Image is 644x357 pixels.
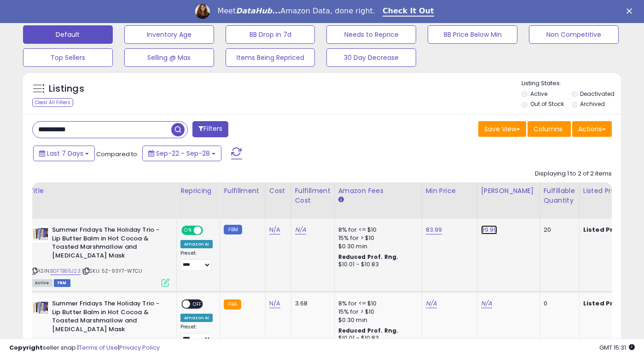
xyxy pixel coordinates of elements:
small: FBA [224,299,241,310]
img: 416wDVh8dKL._SL40_.jpg [31,226,50,242]
label: Active [530,90,547,98]
a: 83.99 [426,225,442,234]
span: All listings currently available for purchase on Amazon [31,279,52,287]
button: Last 7 Days [33,146,95,161]
b: Summer Fridays The Holiday Trio - Lip Butter Balm in Hot Cocoa & Toasted Marshmallow and [MEDICAL... [52,226,164,262]
button: BB Drop in 7d [226,25,315,44]
div: 0 [544,299,572,308]
button: Actions [572,121,612,137]
b: Listed Price: [583,225,625,234]
button: Sep-22 - Sep-28 [142,146,221,161]
a: N/A [481,299,492,308]
div: [PERSON_NAME] [481,186,536,196]
div: Fulfillment Cost [295,186,331,205]
a: Terms of Use [79,343,118,352]
a: 89.99 [481,225,498,234]
a: N/A [295,225,306,234]
button: Save View [478,121,526,137]
button: Non Competitive [529,25,619,44]
label: Archived [580,100,605,108]
div: Preset: [180,250,213,271]
b: Reduced Prof. Rng. [338,253,399,261]
div: 15% for > $10 [338,234,415,242]
img: 416wDVh8dKL._SL40_.jpg [31,299,50,316]
a: B0FTB55J23 [50,267,81,275]
div: $0.30 min [338,316,415,324]
div: Close [627,8,636,14]
div: Repricing [180,186,216,196]
img: Profile image for Georgie [195,4,210,19]
button: Needs to Reprice [326,25,416,44]
button: BB Price Below Min [428,25,517,44]
div: Amazon AI [180,314,213,322]
button: Selling @ Max [124,48,214,67]
div: 15% for > $10 [338,308,415,316]
button: Items Being Repriced [226,48,315,67]
span: Sep-22 - Sep-28 [156,149,210,158]
div: Fulfillment [224,186,261,196]
b: Listed Price: [583,299,625,308]
span: Compared to: [96,150,139,158]
div: 8% for <= $10 [338,299,415,308]
b: Reduced Prof. Rng. [338,327,399,334]
div: seller snap | | [9,344,160,352]
div: Displaying 1 to 2 of 2 items [535,170,612,178]
b: Summer Fridays The Holiday Trio - Lip Butter Balm in Hot Cocoa & Toasted Marshmallow and [MEDICAL... [52,299,164,336]
span: OFF [190,300,205,308]
div: $10.01 - $10.83 [338,261,415,269]
label: Out of Stock [530,100,564,108]
span: Last 7 Days [47,149,83,158]
div: Amazon AI [180,240,213,248]
a: N/A [426,299,437,308]
div: Min Price [426,186,473,196]
span: Columns [534,124,563,134]
div: Meet Amazon Data, done right. [217,6,375,16]
button: Filters [192,121,228,137]
i: DataHub... [236,6,280,15]
div: Amazon Fees [338,186,418,196]
a: N/A [269,299,280,308]
button: 30 Day Decrease [326,48,416,67]
a: N/A [269,225,280,234]
small: FBM [224,225,242,234]
a: Check It Out [383,6,434,17]
strong: Copyright [9,343,43,352]
div: 20 [544,226,572,234]
label: Deactivated [580,90,615,98]
p: Listing States: [522,79,621,88]
span: | SKU: 5Z-93Y7-WTCU [82,267,142,275]
div: 3.68 [295,299,327,308]
div: Title [29,186,173,196]
h5: Listings [49,82,84,95]
span: ON [182,227,194,234]
div: $0.30 min [338,242,415,251]
span: FBM [54,279,70,287]
small: Amazon Fees. [338,196,344,204]
div: Preset: [180,324,213,345]
div: Fulfillable Quantity [544,186,575,205]
button: Top Sellers [23,48,113,67]
div: Cost [269,186,287,196]
button: Default [23,25,113,44]
a: Privacy Policy [119,343,160,352]
span: 2025-10-8 15:31 GMT [599,343,635,352]
div: 8% for <= $10 [338,226,415,234]
button: Inventory Age [124,25,214,44]
div: Clear All Filters [32,98,73,107]
button: Columns [528,121,571,137]
span: OFF [202,227,216,234]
